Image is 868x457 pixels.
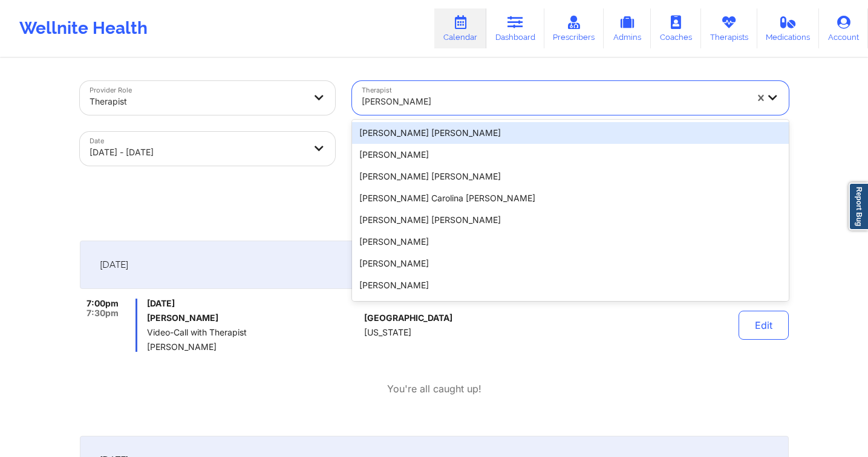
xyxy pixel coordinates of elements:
[849,183,868,230] a: Report Bug
[651,8,701,48] a: Coaches
[86,299,119,308] span: 7:00pm
[387,382,481,396] p: You're all caught up!
[701,8,757,48] a: Therapists
[819,8,868,48] a: Account
[486,8,544,48] a: Dashboard
[739,311,789,340] button: Edit
[352,296,789,318] div: [PERSON_NAME]
[352,122,789,144] div: [PERSON_NAME] [PERSON_NAME]
[352,144,789,166] div: [PERSON_NAME]
[90,139,305,166] div: [DATE] - [DATE]
[147,328,359,337] span: Video-Call with Therapist
[352,253,789,274] div: [PERSON_NAME]
[362,88,746,115] div: [PERSON_NAME]
[757,8,820,48] a: Medications
[147,313,359,323] h6: [PERSON_NAME]
[147,342,359,352] span: [PERSON_NAME]
[364,313,452,323] span: [GEOGRAPHIC_DATA]
[147,299,359,308] span: [DATE]
[90,88,305,115] div: Therapist
[86,308,119,318] span: 7:30pm
[352,187,789,209] div: [PERSON_NAME] Carolina [PERSON_NAME]
[100,259,128,271] span: [DATE]
[544,8,604,48] a: Prescribers
[352,231,789,253] div: [PERSON_NAME]
[364,328,411,337] span: [US_STATE]
[434,8,486,48] a: Calendar
[352,166,789,187] div: [PERSON_NAME] [PERSON_NAME]
[352,274,789,296] div: [PERSON_NAME]
[604,8,651,48] a: Admins
[352,209,789,231] div: [PERSON_NAME] [PERSON_NAME]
